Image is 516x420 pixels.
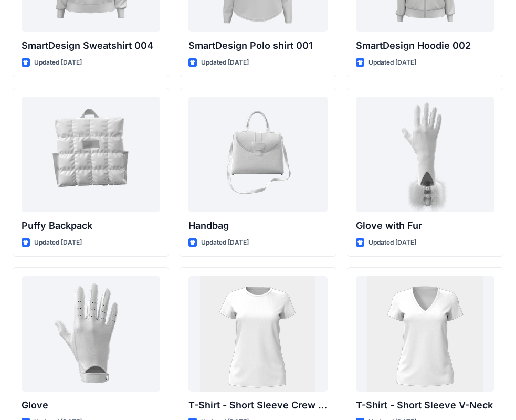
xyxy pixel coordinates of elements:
[34,237,82,248] p: Updated [DATE]
[188,398,327,413] p: T-Shirt - Short Sleeve Crew Neck
[201,237,249,248] p: Updated [DATE]
[22,97,160,212] a: Puffy Backpack
[368,57,416,68] p: Updated [DATE]
[22,218,160,233] p: Puffy Backpack
[356,97,494,212] a: Glove with Fur
[188,218,327,233] p: Handbag
[356,276,494,392] a: T-Shirt - Short Sleeve V-Neck
[201,57,249,68] p: Updated [DATE]
[22,398,160,413] p: Glove
[34,57,82,68] p: Updated [DATE]
[22,276,160,392] a: Glove
[188,97,327,212] a: Handbag
[188,38,327,53] p: SmartDesign Polo shirt 001
[188,276,327,392] a: T-Shirt - Short Sleeve Crew Neck
[356,218,494,233] p: Glove with Fur
[22,38,160,53] p: SmartDesign Sweatshirt 004
[356,38,494,53] p: SmartDesign Hoodie 002
[356,398,494,413] p: T-Shirt - Short Sleeve V-Neck
[368,237,416,248] p: Updated [DATE]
